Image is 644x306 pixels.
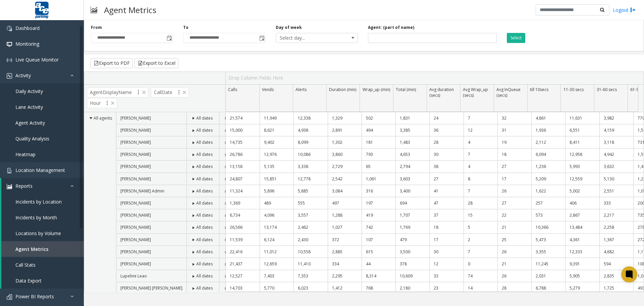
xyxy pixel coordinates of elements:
td: 3,982 [599,112,633,124]
span: [PERSON_NAME] [120,139,151,145]
td: 5,002 [565,185,599,197]
td: 3,118 [599,136,633,148]
td: 13,174 [260,221,293,233]
td: 12,333 [565,246,599,258]
td: 1,288 [328,209,362,221]
a: Agent Metrics [1,241,84,257]
span: All dates [196,273,213,279]
td: 30 [429,246,463,258]
td: 1,061 [362,173,395,185]
span: All dates [196,285,213,291]
td: 21 [497,221,531,233]
span: [PERSON_NAME] [120,237,151,243]
td: 1,329 [328,112,362,124]
td: 5,770 [260,282,293,294]
td: 7,403 [260,270,293,282]
button: Select [507,33,525,43]
td: 2 [464,234,497,246]
span: [PERSON_NAME] [120,212,151,218]
span: [PERSON_NAME] [120,127,151,133]
td: 7 [464,185,497,197]
td: 8,411 [565,136,599,148]
td: 489 [260,197,293,209]
td: 26,566 [226,221,260,233]
td: 5,896 [260,185,293,197]
label: From [91,25,102,31]
td: 17 [497,173,531,185]
button: Export to PDF [91,58,133,68]
a: Call Stats [1,257,84,273]
td: 44 [362,258,395,270]
span: Alerts [296,87,307,92]
td: 2,258 [599,221,633,233]
a: Locations by Volume [1,225,84,241]
td: 497 [328,197,362,209]
td: 1,369 [226,197,260,209]
td: 17 [429,234,463,246]
span: Dashboard [15,25,40,31]
span: All dates [196,261,213,267]
td: 27 [497,197,531,209]
span: Agent Metrics [15,246,48,252]
span: [PERSON_NAME] [120,261,151,267]
span: Toggle popup [258,33,265,43]
td: 12,527 [226,270,260,282]
td: 2,217 [599,209,633,221]
td: 23 [429,282,463,294]
span: All dates [196,176,213,182]
td: 181 [362,136,395,148]
td: 2,462 [293,221,327,233]
a: Incidents by Month [1,210,84,225]
span: Quality Analysis [15,135,49,142]
span: Incidents by Location [15,199,62,205]
td: 12,559 [565,173,599,185]
span: All dates [196,115,213,121]
span: Call Stats [15,262,36,268]
span: [PERSON_NAME] [120,224,151,230]
a: Data Export [1,273,84,289]
span: [PERSON_NAME] [PERSON_NAME] [120,285,182,291]
td: 9,402 [260,136,293,148]
td: 7 [464,246,497,258]
td: 5,993 [565,161,599,173]
span: CallDate [151,87,189,97]
td: 12 [464,124,497,136]
td: 694 [395,197,429,209]
span: Wrap_up (min) [363,87,390,92]
span: Calls [228,87,237,92]
td: 8,314 [362,270,395,282]
td: 4 [464,161,497,173]
td: 197 [362,197,395,209]
td: 742 [362,221,395,233]
span: All dates [196,212,213,218]
td: 7 [464,112,497,124]
td: 8 [464,173,497,185]
td: 2,180 [395,282,429,294]
span: Location Management [15,167,65,173]
td: 4,938 [293,124,327,136]
img: 'icon' [7,294,12,300]
td: 3,385 [395,124,429,136]
td: 8,099 [293,136,327,148]
span: All dates [196,237,213,243]
td: 24 [429,112,463,124]
span: Toggle popup [165,33,173,43]
td: 4,653 [395,148,429,161]
span: Activity [15,72,31,79]
span: All dates [196,200,213,206]
td: 7 [464,148,497,161]
td: 21 [497,258,531,270]
td: 14,703 [226,282,260,294]
td: 3,338 [293,161,327,173]
span: [PERSON_NAME] [120,115,151,121]
span: Incidents by Month [15,214,57,221]
a: Logout [613,6,636,13]
td: 573 [531,209,565,221]
span: [PERSON_NAME] [120,176,151,182]
td: 11,949 [260,112,293,124]
td: 3,400 [395,185,429,197]
label: Day of week [276,25,302,31]
td: 25 [497,234,531,246]
td: 333 [599,197,633,209]
td: 2,542 [328,173,362,185]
